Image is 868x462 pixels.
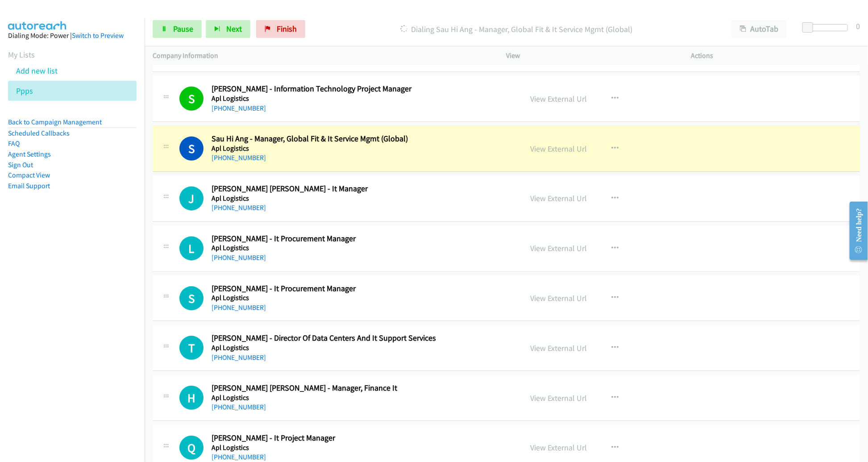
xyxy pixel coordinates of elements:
[179,336,204,360] div: The call is yet to be attempted
[179,236,204,260] h1: L
[8,49,35,60] a: My Lists
[179,136,204,161] h1: S
[153,50,490,61] p: Company Information
[212,343,510,352] h5: Apl Logistics
[531,193,587,203] a: View External Url
[531,393,587,403] a: View External Url
[212,234,510,244] h2: [PERSON_NAME] - It Procurement Manager
[212,134,510,144] h2: Sau Hi Ang - Manager, Global Fit & It Service Mgmt (Global)
[8,30,137,41] div: Dialing Mode: Power |
[8,118,102,126] a: Back to Campaign Management
[212,393,510,402] h5: Apl Logistics
[16,86,33,96] a: Ppps
[212,443,510,452] h5: Apl Logistics
[212,243,510,252] h5: Apl Logistics
[179,186,204,210] div: The call is yet to be attempted
[212,104,266,112] a: [PHONE_NUMBER]
[179,386,204,410] h1: H
[226,24,242,34] span: Next
[531,94,587,104] a: View External Url
[179,286,204,310] div: The call is yet to be attempted
[212,153,266,162] a: [PHONE_NUMBER]
[731,20,787,38] button: AutoTab
[8,150,51,158] a: Agent Settings
[531,144,587,154] a: View External Url
[531,442,587,453] a: View External Url
[212,144,510,153] h5: Apl Logistics
[843,195,868,266] iframe: Resource Center
[531,293,587,303] a: View External Url
[179,436,204,460] div: The call is yet to be attempted
[212,453,266,461] a: [PHONE_NUMBER]
[179,286,204,310] h1: S
[212,194,510,203] h5: Apl Logistics
[212,84,510,94] h2: [PERSON_NAME] - Information Technology Project Manager
[317,23,715,35] p: Dialing Sau Hi Ang - Manager, Global Fit & It Service Mgmt (Global)
[277,24,297,34] span: Finish
[212,253,266,262] a: [PHONE_NUMBER]
[179,336,204,360] h1: T
[8,171,50,179] a: Compact View
[153,20,202,38] a: Pause
[531,243,587,253] a: View External Url
[206,20,250,38] button: Next
[212,293,510,302] h5: Apl Logistics
[179,186,204,210] h1: J
[212,383,510,393] h2: [PERSON_NAME] [PERSON_NAME] - Manager, Finance It
[212,353,266,362] a: [PHONE_NUMBER]
[256,20,305,38] a: Finish
[179,386,204,410] div: The call is yet to be attempted
[212,94,510,103] h5: Apl Logistics
[8,181,50,190] a: Email Support
[691,50,860,61] p: Actions
[212,284,510,294] h2: [PERSON_NAME] - It Procurement Manager
[8,161,33,169] a: Sign Out
[856,20,860,32] div: 0
[807,24,848,31] div: Delay between calls (in seconds)
[531,343,587,353] a: View External Url
[212,303,266,312] a: [PHONE_NUMBER]
[72,31,124,40] a: Switch to Preview
[212,333,510,343] h2: [PERSON_NAME] - Director Of Data Centers And It Support Services
[179,87,204,111] h1: S
[8,139,20,148] a: FAQ
[212,184,510,194] h2: [PERSON_NAME] [PERSON_NAME] - It Manager
[16,66,58,76] a: Add new list
[212,403,266,411] a: [PHONE_NUMBER]
[212,433,510,443] h2: [PERSON_NAME] - It Project Manager
[8,129,70,137] a: Scheduled Callbacks
[507,50,675,61] p: View
[179,436,204,460] h1: Q
[212,203,266,212] a: [PHONE_NUMBER]
[173,24,193,34] span: Pause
